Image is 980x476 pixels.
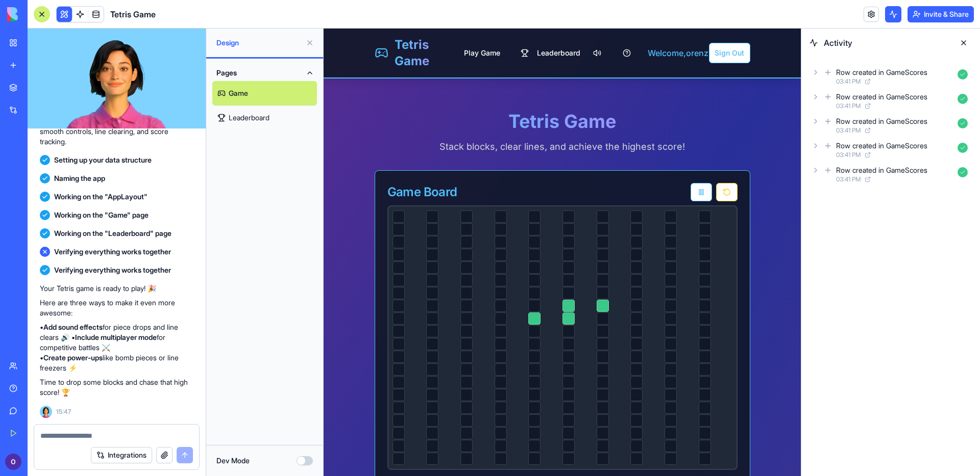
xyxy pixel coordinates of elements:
div: Row created in GameScores [836,67,927,77]
a: Play Game [132,14,177,35]
h1: Tetris Game [51,83,427,103]
span: Setting up your data structure [54,155,152,165]
strong: Include multiplayer mode [75,333,157,341]
p: Time to drop some blocks and chase that high score! 🏆 [40,377,193,398]
div: Game Board [64,157,134,170]
img: logo [7,7,70,21]
span: Welcome, orenz1 ! [324,18,378,31]
div: Row created in GameScores [836,116,927,126]
p: Your Tetris game is ready to play! 🎉 [40,283,193,294]
span: 03:41 PM [836,77,861,86]
p: Here are three ways to make it even more awesome: [40,298,193,318]
span: Verifying everything works together [54,265,171,275]
span: 03:41 PM [836,151,861,159]
span: Verifying everything works together [54,247,171,257]
p: Stack blocks, clear lines, and achieve the highest score! [51,111,427,125]
img: Ella_00000_wcx2te.png [40,406,52,418]
span: Activity [824,37,949,49]
div: Row created in GameScores [836,141,927,151]
span: Working on the "Leaderboard" page [54,228,171,239]
button: Pages [212,65,317,81]
span: Leaderboard [213,19,257,30]
button: Integrations [91,447,152,463]
span: Design [216,38,302,48]
span: 03:41 PM [836,175,861,183]
span: 03:41 PM [836,102,861,110]
button: Sign Out [385,14,426,35]
div: Row created in GameScores [836,92,927,102]
a: Game [212,81,317,105]
h1: Tetris Game [71,8,132,41]
span: Working on the "Game" page [54,210,149,220]
a: Leaderboard [189,14,253,35]
button: Invite & Share [908,6,974,22]
label: Dev Mode [216,456,250,466]
span: Naming the app [54,173,105,183]
span: Working on the "AppLayout" [54,192,148,202]
p: • for piece drops and line clears 🔊 • for competitive battles ⚔️ • like bomb pieces or line freez... [40,322,193,373]
button: Leaderboard [189,14,265,35]
div: Row created in GameScores [836,165,927,175]
span: 15:47 [56,408,71,416]
strong: Add sound effects [43,323,103,331]
img: ACg8ocIHG8SQ2gel7N5q7zhjFmLxjdsr_QF8iOsgn-B23YVjdVukaw=s96-c [5,454,21,470]
a: Leaderboard [212,105,317,130]
strong: Create power-ups [43,353,103,362]
span: Tetris Game [110,8,156,20]
span: 03:41 PM [836,126,861,135]
button: Play Game [132,14,185,35]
